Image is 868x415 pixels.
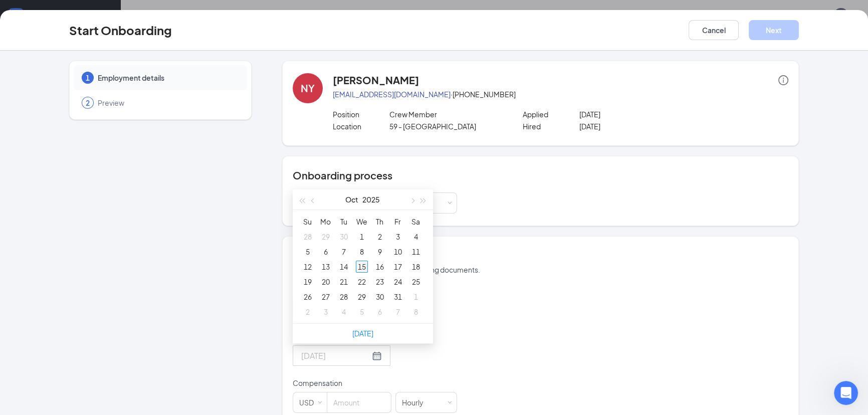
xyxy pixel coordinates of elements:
[335,229,353,244] td: 2025-09-30
[299,244,317,259] td: 2025-10-05
[317,289,335,304] td: 2025-10-27
[86,98,90,108] span: 2
[834,381,858,405] iframe: Intercom live chat
[317,304,335,319] td: 2025-11-03
[392,306,404,318] div: 7
[299,304,317,319] td: 2025-11-02
[320,246,332,258] div: 6
[389,214,407,229] th: Fr
[356,291,368,303] div: 29
[523,109,580,119] p: Applied
[356,306,368,318] div: 5
[410,261,422,273] div: 18
[98,73,237,83] span: Employment details
[299,214,317,229] th: Su
[356,261,368,273] div: 15
[392,261,404,273] div: 17
[407,304,425,319] td: 2025-11-08
[407,259,425,274] td: 2025-10-18
[301,81,315,95] div: NY
[338,231,350,243] div: 30
[333,89,788,99] p: · [PHONE_NUMBER]
[374,306,386,318] div: 6
[389,304,407,319] td: 2025-11-07
[86,73,90,83] span: 1
[338,291,350,303] div: 28
[371,304,389,319] td: 2025-11-06
[392,246,404,258] div: 10
[335,214,353,229] th: Tu
[389,121,503,131] p: 59 - [GEOGRAPHIC_DATA]
[338,276,350,288] div: 21
[338,306,350,318] div: 4
[407,229,425,244] td: 2025-10-04
[407,289,425,304] td: 2025-11-01
[389,289,407,304] td: 2025-10-31
[392,291,404,303] div: 31
[335,259,353,274] td: 2025-10-14
[371,274,389,289] td: 2025-10-23
[338,261,350,273] div: 14
[579,109,693,119] p: [DATE]
[356,231,368,243] div: 1
[317,259,335,274] td: 2025-10-13
[353,244,371,259] td: 2025-10-08
[320,306,332,318] div: 3
[410,276,422,288] div: 25
[302,276,314,288] div: 19
[374,261,386,273] div: 16
[392,231,404,243] div: 3
[320,276,332,288] div: 20
[778,75,788,85] span: info-circle
[353,274,371,289] td: 2025-10-22
[302,246,314,258] div: 5
[689,20,739,40] button: Cancel
[407,274,425,289] td: 2025-10-25
[410,231,422,243] div: 4
[293,265,788,275] p: This information is used to create onboarding documents.
[69,22,172,39] h3: Start Onboarding
[320,231,332,243] div: 29
[371,244,389,259] td: 2025-10-09
[333,109,390,119] p: Position
[335,244,353,259] td: 2025-10-07
[317,229,335,244] td: 2025-09-29
[333,90,451,99] a: [EMAIL_ADDRESS][DOMAIN_NAME]
[335,289,353,304] td: 2025-10-28
[352,329,373,338] a: [DATE]
[317,244,335,259] td: 2025-10-06
[320,291,332,303] div: 27
[374,276,386,288] div: 23
[356,276,368,288] div: 22
[302,291,314,303] div: 26
[374,246,386,258] div: 9
[293,378,457,388] p: Compensation
[389,274,407,289] td: 2025-10-24
[389,109,503,119] p: Crew Member
[299,392,321,412] div: USD
[353,259,371,274] td: 2025-10-15
[293,168,788,182] h4: Onboarding process
[410,306,422,318] div: 8
[749,20,799,40] button: Next
[374,291,386,303] div: 30
[299,259,317,274] td: 2025-10-12
[299,274,317,289] td: 2025-10-19
[345,189,358,210] button: Oct
[389,259,407,274] td: 2025-10-17
[320,261,332,273] div: 13
[301,349,370,362] input: Select date
[579,121,693,131] p: [DATE]
[371,229,389,244] td: 2025-10-02
[392,276,404,288] div: 24
[407,244,425,259] td: 2025-10-11
[362,189,380,210] button: 2025
[356,246,368,258] div: 8
[374,231,386,243] div: 2
[333,121,390,131] p: Location
[371,289,389,304] td: 2025-10-30
[402,392,430,412] div: Hourly
[299,289,317,304] td: 2025-10-26
[317,274,335,289] td: 2025-10-20
[98,98,237,108] span: Preview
